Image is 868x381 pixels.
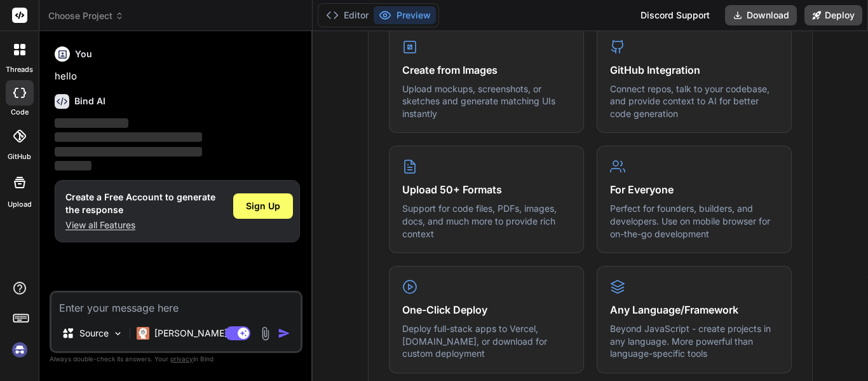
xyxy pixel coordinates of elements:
[610,83,778,120] p: Connect repos, talk to your codebase, and provide context to AI for better code generation
[6,64,33,75] label: threads
[48,10,124,22] span: Choose Project
[610,302,778,317] h4: Any Language/Framework
[74,95,105,107] h6: Bind AI
[65,191,215,216] h1: Create a Free Account to generate the response
[278,327,290,340] img: icon
[50,353,302,365] p: Always double-check its answers. Your in Bind
[402,322,571,360] p: Deploy full-stack apps to Vercel, [DOMAIN_NAME], or download for custom deployment
[321,6,374,24] button: Editor
[610,322,778,360] p: Beyond JavaScript - create projects in any language. More powerful than language-specific tools
[55,132,202,142] span: ‌
[112,328,123,339] img: Pick Models
[725,5,797,25] button: Download
[610,62,778,78] h4: GitHub Integration
[55,161,92,170] span: ‌
[11,107,29,118] label: code
[402,83,571,120] p: Upload mockups, screenshots, or sketches and generate matching UIs instantly
[402,302,571,317] h4: One-Click Deploy
[804,5,862,25] button: Deploy
[55,118,128,128] span: ‌
[170,355,193,363] span: privacy
[8,199,32,210] label: Upload
[258,326,273,341] img: attachment
[402,182,571,197] h4: Upload 50+ Formats
[137,327,149,340] img: Claude 4 Sonnet
[402,62,571,78] h4: Create from Images
[610,202,778,240] p: Perfect for founders, builders, and developers. Use on mobile browser for on-the-go development
[246,200,280,212] span: Sign Up
[402,202,571,240] p: Support for code files, PDFs, images, docs, and much more to provide rich context
[610,182,778,197] h4: For Everyone
[55,147,202,156] span: ‌
[79,327,109,340] p: Source
[55,69,300,84] p: hello
[374,6,436,24] button: Preview
[8,151,31,162] label: GitHub
[75,48,92,60] h6: You
[65,219,215,232] p: View all Features
[633,5,717,25] div: Discord Support
[154,327,249,340] p: [PERSON_NAME] 4 S..
[9,339,31,361] img: signin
